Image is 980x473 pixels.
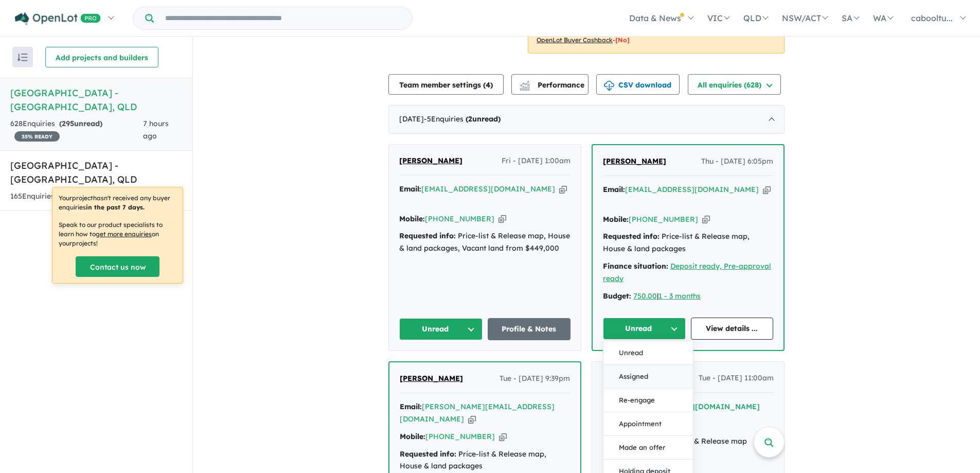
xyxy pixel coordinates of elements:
[625,185,759,194] a: [EMAIL_ADDRESS][DOMAIN_NAME]
[399,184,421,194] strong: Email:
[603,365,693,389] button: Assigned
[763,184,771,195] button: Copy
[691,318,774,340] a: View details ...
[59,119,102,128] strong: ( unread)
[603,215,629,224] strong: Mobile:
[143,119,169,141] span: 7 hours ago
[421,184,555,194] a: [EMAIL_ADDRESS][DOMAIN_NAME]
[76,256,159,277] a: Contact us now
[602,419,628,428] strong: Mobile:
[425,432,495,441] a: [PHONE_NUMBER]
[59,220,176,248] p: Speak to our product specialists to learn how to on your projects !
[603,291,631,301] strong: Budget:
[603,261,771,283] a: Deposit ready, Pre-approval ready
[399,155,462,167] a: [PERSON_NAME]
[388,74,504,95] button: Team member settings (4)
[633,291,657,301] a: 750.00
[602,372,666,384] a: [PERSON_NAME]
[96,230,152,238] u: get more enquiries
[499,431,507,442] button: Copy
[488,318,571,340] a: Profile & Notes
[468,414,476,425] button: Copy
[511,74,589,95] button: Performance
[520,84,530,91] img: bar-chart.svg
[486,80,490,90] span: 4
[911,13,953,23] span: cabooltu...
[602,373,666,382] span: [PERSON_NAME]
[10,190,144,203] div: 165 Enquir ies
[537,36,613,44] u: OpenLot Buyer Cashback
[400,402,422,411] strong: Email:
[17,54,28,61] img: sort.svg
[603,436,693,460] button: Made an offer
[603,318,686,340] button: Unread
[702,214,710,225] button: Copy
[603,232,660,241] strong: Requested info:
[86,203,145,211] b: in the past 7 days.
[399,318,483,340] button: Unread
[59,194,176,212] p: Your project hasn't received any buyer enquiries
[400,373,463,385] a: [PERSON_NAME]
[502,155,571,167] span: Fri - [DATE] 1:00am
[602,435,774,448] div: Price-list & Release map
[400,432,425,441] strong: Mobile:
[521,80,584,90] span: Performance
[699,372,774,384] span: Tue - [DATE] 11:00am
[603,261,668,271] strong: Finance situation:
[701,155,773,168] span: Thu - [DATE] 6:05pm
[629,215,698,224] a: [PHONE_NUMBER]
[399,156,462,165] span: [PERSON_NAME]
[10,118,143,143] div: 628 Enquir ies
[603,231,773,255] div: Price-list & Release map, House & land packages
[596,74,680,95] button: CSV download
[15,12,101,25] img: Openlot PRO Logo White
[10,86,182,114] h5: [GEOGRAPHIC_DATA] - [GEOGRAPHIC_DATA] , QLD
[45,47,158,67] button: Add projects and builders
[603,412,693,436] button: Appointment
[399,231,456,240] strong: Requested info:
[156,7,410,29] input: Try estate name, suburb, builder or developer
[400,374,463,383] span: [PERSON_NAME]
[388,105,785,134] div: [DATE]
[468,114,472,124] span: 2
[400,402,555,424] a: [PERSON_NAME][EMAIL_ADDRESS][DOMAIN_NAME]
[400,449,456,459] strong: Requested info:
[500,373,570,385] span: Tue - [DATE] 9:39pm
[604,81,614,91] img: download icon
[400,448,570,473] div: Price-list & Release map, House & land packages
[520,81,529,86] img: line-chart.svg
[602,401,625,411] strong: Email:
[399,230,571,255] div: Price-list & Release map, House & land packages, Vacant land from $449,000
[603,290,773,303] div: |
[658,291,701,301] a: 1 - 3 months
[559,184,567,195] button: Copy
[603,341,693,365] button: Unread
[603,389,693,412] button: Re-engage
[62,119,74,128] span: 295
[10,159,182,186] h5: [GEOGRAPHIC_DATA] - [GEOGRAPHIC_DATA] , QLD
[466,114,501,124] strong: ( unread)
[498,214,506,224] button: Copy
[688,74,781,95] button: All enquiries (628)
[603,155,666,168] a: [PERSON_NAME]
[603,156,666,166] span: [PERSON_NAME]
[399,214,425,223] strong: Mobile:
[603,185,625,194] strong: Email:
[425,214,494,223] a: [PHONE_NUMBER]
[14,131,60,142] span: 35 % READY
[602,436,659,446] strong: Requested info:
[424,114,501,124] span: - 5 Enquir ies
[615,36,630,44] span: [No]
